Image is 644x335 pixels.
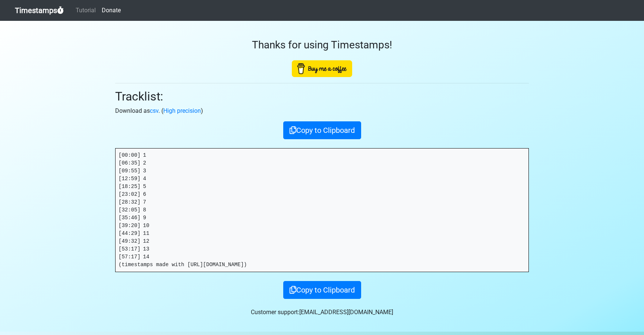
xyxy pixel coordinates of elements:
[115,89,529,103] h2: Tracklist:
[292,60,352,77] img: Buy Me A Coffee
[15,3,64,18] a: Timestamps
[150,107,158,114] a: csv
[283,121,361,139] button: Copy to Clipboard
[115,39,529,51] h3: Thanks for using Timestamps!
[283,281,361,299] button: Copy to Clipboard
[163,107,201,114] a: High precision
[116,149,528,272] pre: [00:00] 1 [06:35] 2 [09:55] 3 [12:59] 4 [18:25] 5 [23:02] 6 [28:32] 7 [32:05] 8 [35:46] 9 [39:20]...
[73,3,99,18] a: Tutorial
[115,106,529,115] p: Download as . ( )
[99,3,124,18] a: Donate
